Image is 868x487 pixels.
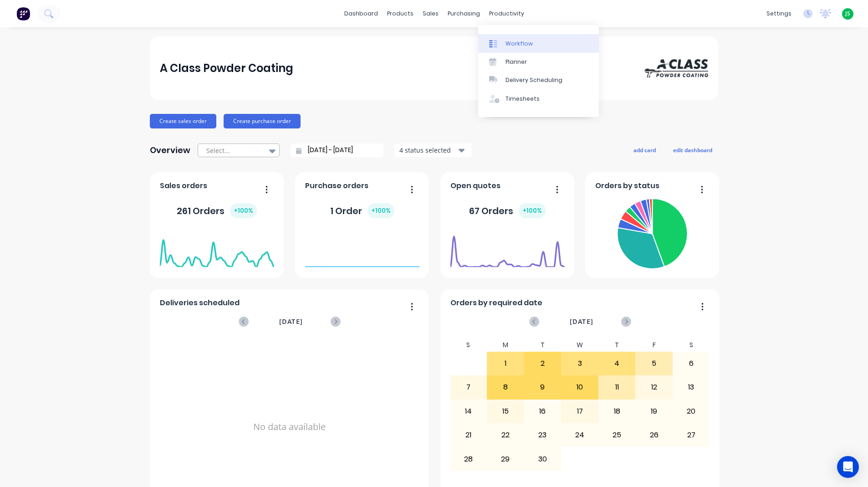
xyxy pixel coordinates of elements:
div: + 100 % [230,203,257,218]
div: 14 [450,400,487,423]
div: 29 [487,447,524,470]
div: 22 [487,424,524,446]
div: 12 [636,376,672,399]
div: 2 [525,352,561,375]
button: add card [628,144,662,156]
div: Delivery Scheduling [505,76,562,84]
div: S [450,338,487,352]
span: Open quotes [450,180,500,191]
div: 1 [487,352,524,375]
span: JS [845,10,850,18]
div: 9 [525,376,561,399]
span: Purchase orders [305,180,368,191]
div: + 100 % [368,203,394,218]
button: Create sales order [150,114,216,128]
img: Factory [16,7,30,21]
a: dashboard [340,7,383,21]
div: 3 [562,352,598,375]
a: Workflow [478,34,599,52]
a: Timesheets [478,90,599,108]
div: Timesheets [505,95,540,103]
div: T [524,338,562,352]
span: Sales orders [160,180,207,191]
div: W [561,338,598,352]
div: 20 [673,400,710,423]
div: 28 [450,447,487,470]
div: sales [418,7,443,21]
div: 13 [673,376,710,399]
div: 26 [636,424,672,446]
div: 16 [525,400,561,423]
img: A Class Powder Coating [644,59,708,77]
div: Planner [505,58,527,66]
div: 10 [562,376,598,399]
div: Overview [150,141,190,159]
div: 4 [599,352,635,375]
span: [DATE] [570,317,593,327]
span: [DATE] [279,317,303,327]
div: 8 [487,376,524,399]
div: + 100 % [519,203,546,218]
a: Delivery Scheduling [478,71,599,89]
div: 261 Orders [177,203,257,218]
div: 15 [487,400,524,423]
div: products [383,7,418,21]
div: 7 [450,376,487,399]
div: S [673,338,710,352]
div: Open Intercom Messenger [837,456,859,478]
div: 67 Orders [469,203,546,218]
div: 23 [525,424,561,446]
div: 21 [450,424,487,446]
div: 1 Order [330,203,394,218]
button: edit dashboard [667,144,718,156]
button: 4 status selected [394,144,472,157]
div: A Class Powder Coating [160,59,293,77]
div: 24 [562,424,598,446]
button: Create purchase order [224,114,301,128]
div: 17 [562,400,598,423]
div: M [487,338,524,352]
div: 19 [636,400,672,423]
a: Planner [478,53,599,71]
div: productivity [485,7,529,21]
div: F [635,338,673,352]
div: 25 [599,424,635,446]
span: Orders by status [595,180,659,191]
div: 18 [599,400,635,423]
div: Workflow [505,40,533,48]
div: 27 [673,424,710,446]
span: Deliveries scheduled [160,297,240,308]
div: 4 status selected [399,145,457,155]
div: 6 [673,352,710,375]
div: 5 [636,352,672,375]
div: 30 [525,447,561,470]
div: settings [762,7,796,21]
div: T [598,338,636,352]
div: purchasing [443,7,485,21]
div: 11 [599,376,635,399]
